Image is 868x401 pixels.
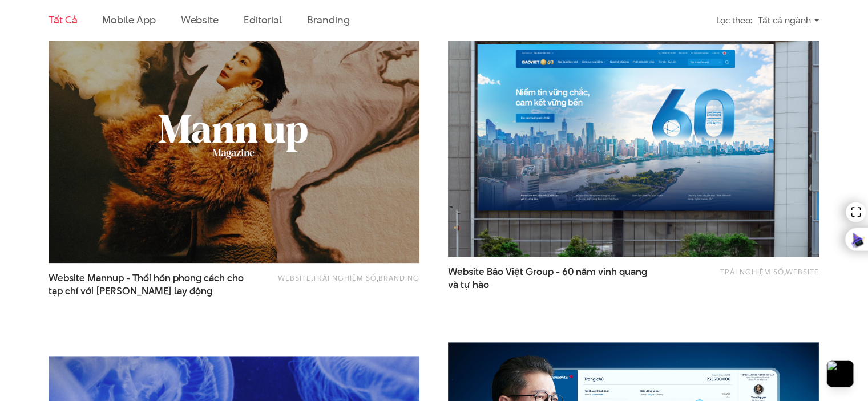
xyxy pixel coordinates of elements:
img: website Mann up [49,14,419,263]
a: Tất cả [49,13,77,27]
a: Branding [378,273,419,283]
span: và tự hào [448,278,489,291]
a: Editorial [244,13,282,27]
div: Tất cả ngành [758,10,819,30]
div: Lọc theo: [716,10,752,30]
a: Trải nghiệm số [313,273,377,283]
a: Branding [307,13,349,27]
span: Website Mannup - Thổi hồn phong cách cho [49,272,253,298]
a: Trải nghiệm số [720,266,784,277]
span: Website Bảo Việt Group - 60 năm vinh quang [448,265,652,291]
a: Website Mannup - Thổi hồn phong cách chotạp chí với [PERSON_NAME] lay động [49,272,253,298]
div: , [671,265,819,286]
a: Website [181,13,219,27]
span: tạp chí với [PERSON_NAME] lay động [49,285,212,298]
a: Website [278,273,311,283]
a: Mobile app [102,13,155,27]
a: Website [786,266,819,277]
a: Website Bảo Việt Group - 60 năm vinh quangvà tự hào [448,265,652,291]
div: , , [271,272,419,292]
